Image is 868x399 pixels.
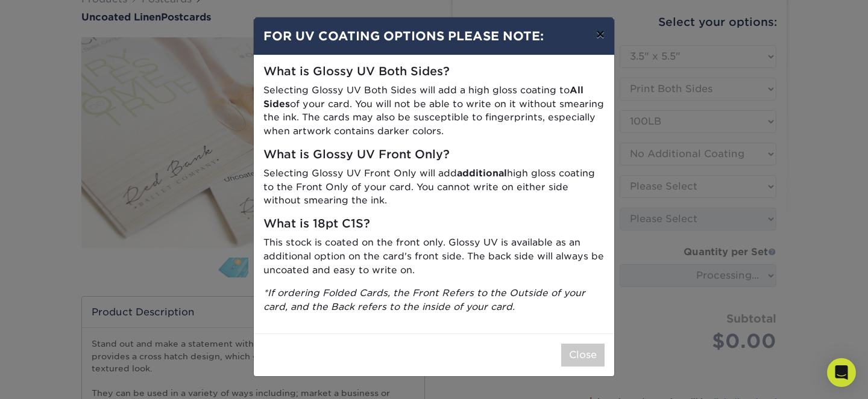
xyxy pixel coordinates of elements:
h5: What is Glossy UV Front Only? [263,148,605,162]
h4: FOR UV COATING OPTIONS PLEASE NOTE: [263,27,605,45]
p: Selecting Glossy UV Front Only will add high gloss coating to the Front Only of your card. You ca... [263,167,605,208]
strong: additional [457,167,507,179]
p: This stock is coated on the front only. Glossy UV is available as an additional option on the car... [263,236,605,277]
i: *If ordering Folded Cards, the Front Refers to the Outside of your card, and the Back refers to t... [263,287,585,312]
button: × [587,17,614,51]
strong: All Sides [263,84,583,110]
h5: What is Glossy UV Both Sides? [263,65,605,79]
p: Selecting Glossy UV Both Sides will add a high gloss coating to of your card. You will not be abl... [263,84,605,138]
button: Close [561,344,605,367]
h5: What is 18pt C1S? [263,217,605,231]
div: Open Intercom Messenger [827,358,856,387]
